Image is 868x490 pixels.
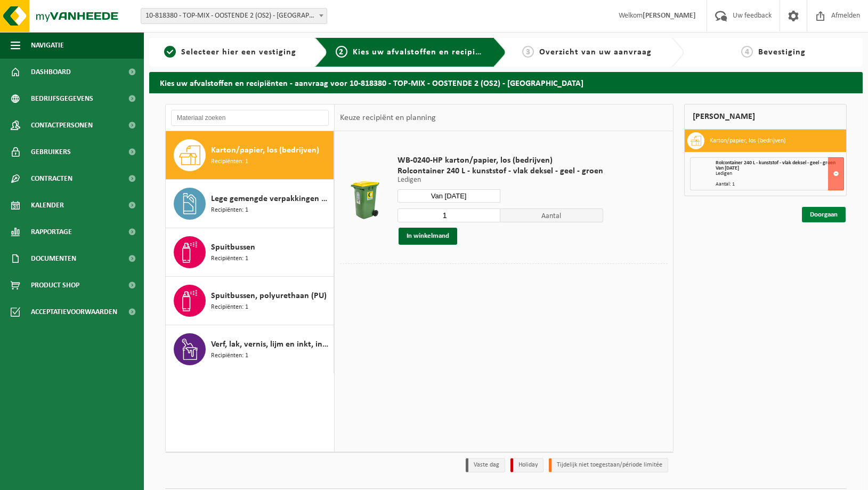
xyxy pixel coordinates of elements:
li: Holiday [510,458,543,472]
span: 4 [741,46,753,58]
span: Verf, lak, vernis, lijm en inkt, industrieel in kleinverpakking [211,338,331,351]
span: 3 [522,46,534,58]
h2: Kies uw afvalstoffen en recipiënten - aanvraag voor 10-818380 - TOP-MIX - OOSTENDE 2 (OS2) - [GEO... [149,72,863,93]
div: Ledigen [716,171,843,176]
span: Kies uw afvalstoffen en recipiënten [353,48,499,57]
span: Recipiënten: 1 [211,302,248,312]
span: Contracten [31,165,72,192]
div: Aantal: 1 [716,182,843,187]
span: Recipiënten: 1 [211,205,248,215]
input: Selecteer datum [398,189,500,203]
span: Overzicht van uw aanvraag [539,48,652,57]
div: [PERSON_NAME] [684,104,847,130]
span: Spuitbussen, polyurethaan (PU) [211,290,327,302]
span: Karton/papier, los (bedrijven) [211,144,319,157]
strong: [PERSON_NAME] [643,12,696,20]
span: Kalender [31,192,64,219]
button: Spuitbussen Recipiënten: 1 [166,228,334,277]
div: Keuze recipiënt en planning [335,105,441,131]
input: Materiaal zoeken [171,110,329,126]
span: Product Shop [31,272,79,299]
span: Contactpersonen [31,112,93,139]
button: In winkelmand [399,228,457,245]
li: Vaste dag [466,458,505,472]
span: Recipiënten: 1 [211,157,248,167]
span: Recipiënten: 1 [211,254,248,264]
span: Lege gemengde verpakkingen van gevaarlijke stoffen [211,192,331,205]
button: Verf, lak, vernis, lijm en inkt, industrieel in kleinverpakking Recipiënten: 1 [166,325,334,373]
a: Doorgaan [802,207,846,222]
span: Rapportage [31,219,72,245]
span: Selecteer hier een vestiging [181,48,296,57]
button: Lege gemengde verpakkingen van gevaarlijke stoffen Recipiënten: 1 [166,180,334,228]
span: Documenten [31,245,76,272]
span: Recipiënten: 1 [211,351,248,361]
span: Aantal [500,208,603,222]
strong: Van [DATE] [716,165,739,171]
span: 1 [164,46,176,58]
span: Rolcontainer 240 L - kunststof - vlak deksel - geel - groen [398,166,603,176]
span: WB-0240-HP karton/papier, los (bedrijven) [398,155,603,166]
span: Spuitbussen [211,241,255,254]
span: Rolcontainer 240 L - kunststof - vlak deksel - geel - groen [716,160,835,166]
h3: Karton/papier, los (bedrijven) [710,132,786,149]
span: Acceptatievoorwaarden [31,299,117,325]
span: Dashboard [31,59,71,85]
span: Navigatie [31,32,64,59]
a: 1Selecteer hier een vestiging [155,46,306,59]
span: 2 [336,46,347,58]
span: Bevestiging [758,48,806,57]
span: Gebruikers [31,139,71,165]
span: 10-818380 - TOP-MIX - OOSTENDE 2 (OS2) - OOSTENDE [141,9,327,23]
span: Bedrijfsgegevens [31,85,93,112]
span: 10-818380 - TOP-MIX - OOSTENDE 2 (OS2) - OOSTENDE [141,8,327,24]
button: Spuitbussen, polyurethaan (PU) Recipiënten: 1 [166,277,334,325]
p: Ledigen [398,176,603,184]
li: Tijdelijk niet toegestaan/période limitée [549,458,668,472]
button: Karton/papier, los (bedrijven) Recipiënten: 1 [166,131,334,180]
